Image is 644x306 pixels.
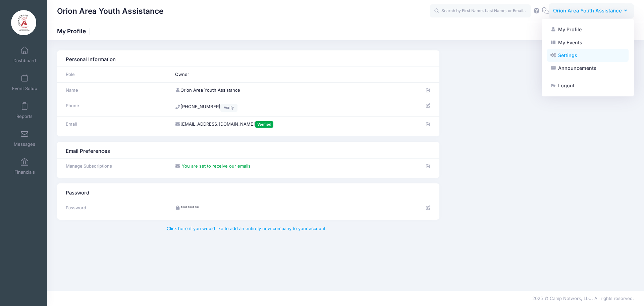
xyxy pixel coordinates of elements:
[430,4,531,18] input: Search by First Name, Last Name, or Email...
[9,43,41,67] a: Dashboard
[62,54,434,63] div: Personal Information
[62,145,434,155] div: Email Preferences
[13,58,36,63] span: Dashboard
[9,155,41,178] a: Financials
[57,28,92,35] h1: My Profile
[172,116,401,132] td: [EMAIL_ADDRESS][DOMAIN_NAME]
[167,226,327,231] a: Click here if you would like to add an entirely new company to your account.
[57,3,163,19] h1: Orion Area Youth Assistance
[547,23,629,36] a: My Profile
[9,71,41,94] a: Event Setup
[549,3,634,19] button: Orion Area Youth Assistance
[182,163,251,169] span: You are set to receive our emails
[16,114,33,119] span: Reports
[547,62,629,75] a: Announcements
[220,104,237,112] a: Verify
[62,102,168,109] div: Phone
[172,67,401,83] td: Owner
[62,87,168,94] div: Name
[553,7,622,14] span: Orion Area Youth Assistance
[12,86,37,91] span: Event Setup
[62,163,168,170] div: Manage Subscriptions
[62,205,168,211] div: Password
[255,121,273,128] span: Verified
[547,49,629,62] a: Settings
[547,36,629,49] a: My Events
[9,127,41,150] a: Messages
[14,141,35,147] span: Messages
[9,99,41,122] a: Reports
[62,121,168,128] div: Email
[11,10,36,35] img: Orion Area Youth Assistance
[14,169,35,175] span: Financials
[547,79,629,92] a: Logout
[62,71,168,78] div: Role
[172,82,401,98] td: Orion Area Youth Assistance
[62,187,434,196] div: Password
[532,296,634,301] span: 2025 © Camp Network, LLC. All rights reserved.
[172,98,401,116] td: [PHONE_NUMBER]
